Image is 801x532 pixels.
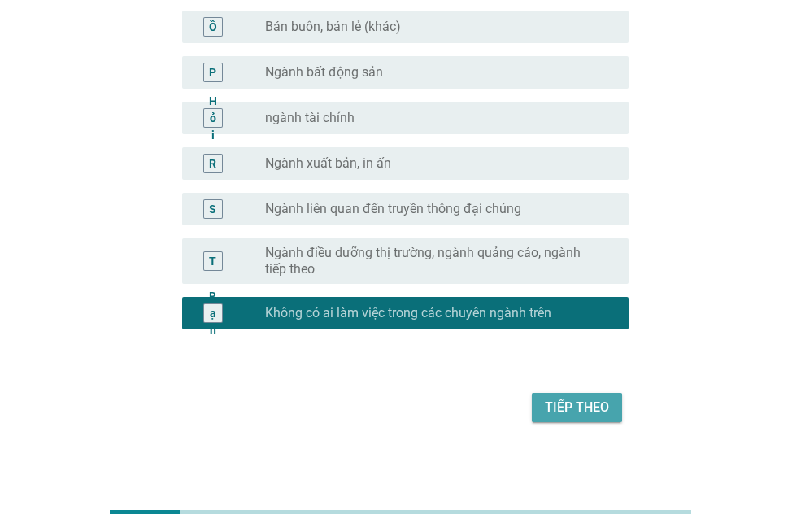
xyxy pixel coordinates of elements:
[265,155,391,171] font: Ngành xuất bản, in ấn
[265,110,355,125] font: ngành tài chính
[265,64,383,80] font: Ngành bất động sản
[209,202,216,215] font: S
[209,94,217,141] font: Hỏi
[209,65,216,78] font: P
[209,254,216,267] font: T
[265,245,581,277] font: Ngành điều dưỡng thị trường, ngành quảng cáo, ngành tiếp theo
[265,305,551,321] font: Không có ai làm việc trong các chuyên ngành trên
[209,289,216,336] font: Bạn
[532,393,622,422] button: Tiếp theo
[265,19,401,34] font: Bán buôn, bán lẻ (khác)
[545,399,609,415] font: Tiếp theo
[209,20,217,33] font: Ồ
[265,201,521,216] font: Ngành liên quan đến truyền thông đại chúng
[209,156,216,169] font: R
